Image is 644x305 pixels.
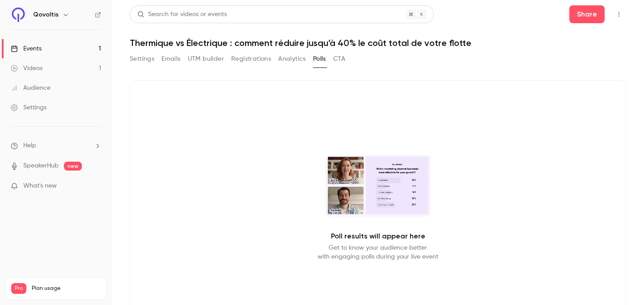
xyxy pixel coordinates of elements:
p: Poll results will appear here [331,231,425,242]
button: Polls [313,52,326,66]
span: Plan usage [32,285,101,292]
h6: Qovoltis [33,10,59,19]
button: Registrations [231,52,271,66]
button: Emails [161,52,180,66]
span: Pro [11,283,26,294]
div: Audience [11,84,51,92]
div: Search for videos or events [137,10,227,19]
div: Settings [11,103,47,112]
iframe: Noticeable Trigger [90,182,101,190]
p: Get to know your audience better with engaging polls during your live event [318,243,438,261]
span: new [64,162,82,171]
button: Analytics [278,52,306,66]
span: What's new [23,181,57,191]
div: Events [11,44,42,53]
li: help-dropdown-opener [11,141,101,150]
span: Help [23,141,36,150]
button: CTA [333,52,345,66]
button: Settings [130,52,154,66]
h1: Thermique vs Électrique : comment réduire jusqu’à 40% le coût total de votre flotte [130,38,626,48]
img: Qovoltis [11,8,25,22]
div: Videos [11,64,42,73]
button: UTM builder [188,52,224,66]
button: Share [569,5,605,23]
a: SpeakerHub [23,161,59,171]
